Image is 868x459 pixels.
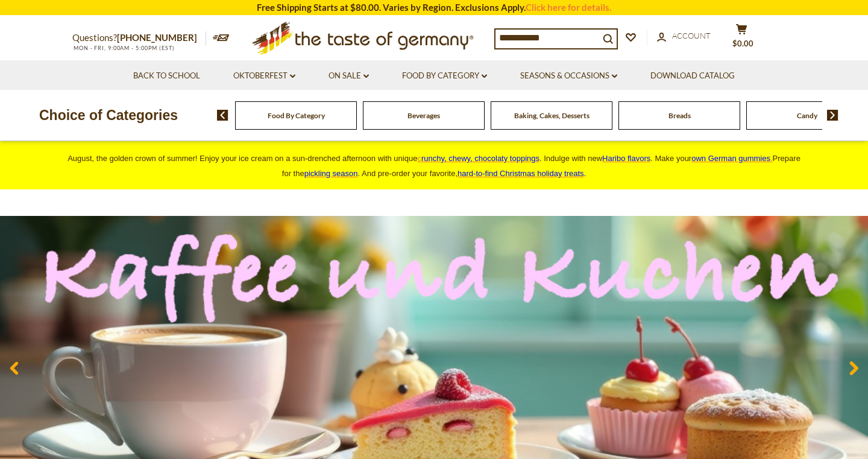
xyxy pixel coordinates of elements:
[797,111,817,120] a: Candy
[217,110,228,121] img: previous arrow
[732,39,753,48] span: $0.00
[268,111,325,120] a: Food By Category
[233,69,295,83] a: Oktoberfest
[668,111,691,120] a: Breads
[402,69,487,83] a: Food By Category
[133,69,200,83] a: Back to School
[72,30,206,46] p: Questions?
[650,69,735,83] a: Download Catalog
[421,154,539,163] span: runchy, chewy, chocolaty toppings
[514,111,590,120] a: Baking, Cakes, Desserts
[68,154,800,178] span: August, the golden crown of summer! Enjoy your ice cream on a sun-drenched afternoon with unique ...
[657,30,711,43] a: Account
[526,2,611,13] a: Click here for details.
[602,154,650,163] a: Haribo flavors
[672,31,711,40] span: Account
[691,154,770,163] span: own German gummies
[72,45,175,51] span: MON - FRI, 9:00AM - 5:00PM (EST)
[458,169,586,178] span: .
[304,169,358,178] a: pickling season
[520,69,617,83] a: Seasons & Occasions
[417,154,539,163] a: crunchy, chewy, chocolaty toppings
[407,111,440,120] a: Beverages
[723,24,759,54] button: $0.00
[458,169,584,178] a: hard-to-find Christmas holiday treats
[329,69,369,83] a: On Sale
[117,32,197,43] a: [PHONE_NUMBER]
[827,110,838,121] img: next arrow
[691,154,772,163] a: own German gummies.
